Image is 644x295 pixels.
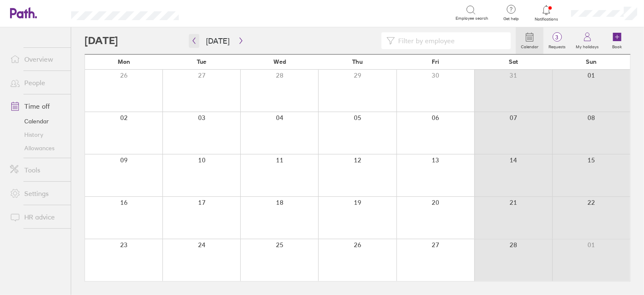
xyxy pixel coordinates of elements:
a: Tools [3,162,71,178]
span: Notifications [533,17,560,22]
a: History [3,128,71,141]
a: HR advice [3,209,71,225]
label: Book [608,42,627,50]
span: Get help [497,16,525,21]
a: Calendar [516,27,544,54]
a: Calendar [3,115,71,128]
button: [DATE] [199,34,236,48]
span: Sat [509,58,518,65]
a: Time off [3,98,71,115]
span: Sun [586,58,597,65]
a: 3Requests [544,27,571,54]
span: Fri [432,58,439,65]
span: Tue [197,58,207,65]
input: Filter by employee [395,33,506,49]
a: My holidays [571,27,604,54]
span: Wed [273,58,286,65]
a: Notifications [533,4,560,22]
span: Thu [353,58,363,65]
a: Allowances [3,141,71,155]
a: People [3,74,71,91]
a: Settings [3,185,71,202]
span: 3 [544,34,571,41]
span: Mon [118,58,130,65]
a: Overview [3,51,71,68]
div: Search [201,9,223,16]
label: My holidays [571,42,604,50]
label: Requests [544,42,571,50]
a: Book [604,27,631,54]
label: Calendar [516,42,544,50]
span: Employee search [456,16,488,21]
